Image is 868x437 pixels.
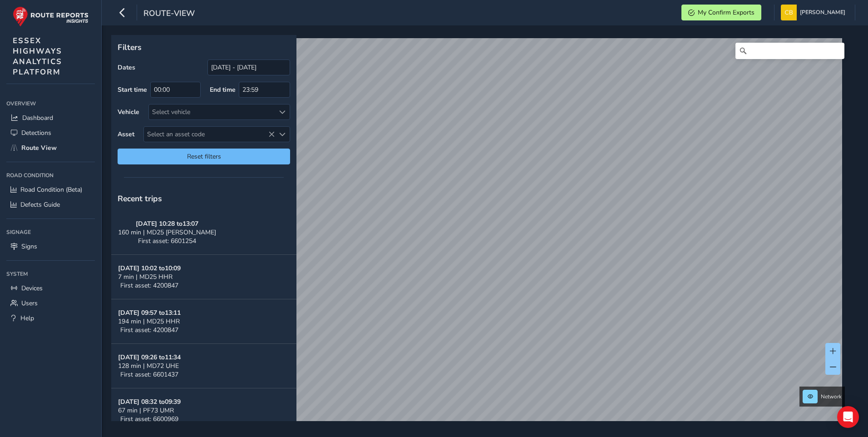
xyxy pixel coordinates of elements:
span: 194 min | MD25 HHR [118,317,180,326]
button: My Confirm Exports [681,5,761,20]
div: Road Condition [6,169,95,182]
div: Select an asset code [275,127,290,142]
a: Road Condition (Beta) [6,182,95,197]
button: [DATE] 09:57 to13:11194 min | MD25 HHRFirst asset: 4200847 [111,299,296,344]
span: 7 min | MD25 HHR [118,273,173,281]
span: Recent trips [118,193,162,204]
span: My Confirm Exports [698,8,755,17]
span: Road Condition (Beta) [20,185,82,194]
label: End time [210,85,236,94]
button: Reset filters [118,149,290,164]
span: Devices [21,284,43,293]
span: 160 min | MD25 [PERSON_NAME] [118,228,216,237]
strong: [DATE] 10:02 to 10:09 [118,264,181,273]
a: Detections [6,125,95,140]
a: Defects Guide [6,197,95,212]
label: Asset [118,130,134,139]
strong: [DATE] 10:28 to 13:07 [136,219,198,228]
span: Network [821,393,842,400]
div: Open Intercom Messenger [837,406,859,428]
span: First asset: 6601437 [120,370,178,379]
p: Filters [118,41,290,53]
label: Vehicle [118,108,139,116]
span: 67 min | PF73 UMR [118,406,174,415]
span: First asset: 4200847 [120,326,178,334]
span: First asset: 4200847 [120,281,178,290]
div: Select vehicle [149,104,275,119]
a: Route View [6,140,95,155]
a: Signs [6,239,95,254]
strong: [DATE] 08:32 to 09:39 [118,397,181,406]
span: Select an asset code [144,127,275,142]
button: [DATE] 08:32 to09:3967 min | PF73 UMRFirst asset: 6600969 [111,388,296,433]
a: Users [6,296,95,311]
div: System [6,267,95,281]
span: route-view [143,8,195,20]
button: [DATE] 10:28 to13:07160 min | MD25 [PERSON_NAME]First asset: 6601254 [111,210,296,255]
span: [PERSON_NAME] [800,5,845,20]
span: 128 min | MD72 UHE [118,362,179,370]
span: Dashboard [22,114,53,122]
button: [PERSON_NAME] [781,5,848,20]
label: Start time [118,85,147,94]
div: Overview [6,97,95,110]
span: Detections [21,129,51,137]
input: Search [735,43,844,59]
button: [DATE] 09:26 to11:34128 min | MD72 UHEFirst asset: 6601437 [111,344,296,388]
span: Users [21,299,38,308]
a: Devices [6,281,95,296]
span: First asset: 6601254 [138,237,196,245]
a: Help [6,311,95,326]
img: diamond-layout [781,5,797,20]
div: Signage [6,225,95,239]
span: Route View [21,144,57,152]
span: Defects Guide [20,200,60,209]
span: First asset: 6600969 [120,415,178,423]
a: Dashboard [6,110,95,125]
span: Reset filters [124,152,283,161]
button: [DATE] 10:02 to10:097 min | MD25 HHRFirst asset: 4200847 [111,255,296,299]
span: Signs [21,242,37,251]
span: Help [20,314,34,323]
span: ESSEX HIGHWAYS ANALYTICS PLATFORM [13,35,62,77]
img: rr logo [13,6,89,27]
label: Dates [118,63,135,72]
strong: [DATE] 09:57 to 13:11 [118,308,181,317]
canvas: Map [114,38,842,432]
strong: [DATE] 09:26 to 11:34 [118,353,181,362]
